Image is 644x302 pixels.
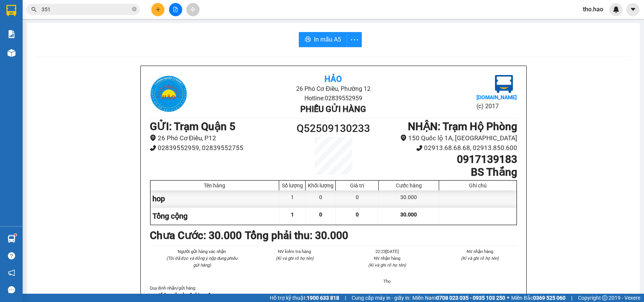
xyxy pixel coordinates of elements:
div: 1 [279,190,306,207]
span: 30.000 [400,212,417,218]
span: caret-down [630,6,636,13]
span: close-circle [132,6,137,13]
span: Miền Nam [412,294,505,302]
h1: BS Thắng [379,166,517,179]
span: | [345,294,346,302]
span: Miền Bắc [511,294,566,302]
i: (Kí và ghi rõ họ tên) [368,262,406,268]
span: Cung cấp máy in - giấy in: [352,294,410,302]
b: NHẬN : Trạm Hộ Phòng [408,120,517,133]
li: NV kiểm tra hàng [257,248,332,255]
sup: 1 [14,234,17,236]
strong: 0708 023 035 - 0935 103 250 [436,295,505,301]
button: plus [151,3,164,16]
span: search [31,7,37,12]
li: Hotline: 02839552959 [211,94,456,103]
b: Hảo [324,74,342,84]
b: Chưa Cước : 30.000 [150,229,242,242]
li: 02913.68.68.68, 02913.850.600 [379,143,517,153]
span: In mẫu A5 [314,35,341,44]
div: Khối lượng [307,182,334,189]
div: Ghi chú [441,182,515,189]
button: file-add [169,3,182,16]
span: file-add [173,7,178,12]
img: logo-vxr [6,5,16,16]
li: (c) 2017 [476,101,517,111]
span: phone [150,145,156,151]
div: 30.000 [379,190,439,207]
span: message [8,286,15,293]
div: Cước hàng [381,182,437,189]
span: Hỗ trợ kỹ thuật: [270,294,339,302]
strong: 1900 633 818 [307,295,339,301]
i: (Kí và ghi rõ họ tên) [461,256,499,261]
img: warehouse-icon [8,235,15,243]
button: aim [186,3,200,16]
li: 26 Phó Cơ Điều, P12 [150,133,287,143]
li: 26 Phó Cơ Điều, Phường 12 [211,84,456,94]
span: more [347,35,361,44]
b: Tổng phải thu: 30.000 [245,229,348,242]
div: Tên hàng [152,182,277,189]
button: caret-down [626,3,639,16]
img: logo.jpg [495,75,513,93]
span: 0 [356,212,359,218]
h1: Q52509130233 [287,120,380,137]
div: Số lượng [281,182,303,189]
li: NV nhận hàng [443,248,517,255]
span: environment [150,135,156,141]
div: 0 [336,190,379,207]
li: 02839552959, 02839552755 [150,143,287,153]
span: question-circle [8,252,15,259]
strong: Không vận chuyển hàng cấm. [159,292,215,297]
img: solution-icon [8,30,15,38]
span: notification [8,269,15,276]
i: (Kí và ghi rõ họ tên) [276,256,314,261]
span: phone [416,145,423,151]
li: NV nhận hàng [350,255,425,262]
li: 150 Quốc lộ 1A, [GEOGRAPHIC_DATA] [379,133,517,143]
span: copyright [602,295,607,300]
h1: 0917139183 [379,153,517,166]
strong: 0369 525 060 [533,295,566,301]
span: 0 [319,212,322,218]
img: icon-new-feature [613,6,619,13]
b: [DOMAIN_NAME] [476,94,517,100]
span: plus [155,7,161,12]
div: Giá trị [338,182,377,189]
i: (Tôi đã đọc và đồng ý nộp dung phiếu gửi hàng) [166,256,237,268]
span: environment [400,135,407,141]
button: more [347,32,362,47]
b: GỬI : Trạm Quận 5 [150,120,235,133]
span: | [571,294,572,302]
li: Người gửi hàng xác nhận [165,248,240,255]
img: logo.jpg [150,75,188,113]
span: aim [190,7,195,12]
li: 22:23[DATE] [350,248,425,255]
span: Tổng cộng [152,212,188,221]
span: ⚪️ [507,296,509,299]
div: hop [151,190,280,207]
input: Tìm tên, số ĐT hoặc mã đơn [41,5,131,14]
span: printer [305,36,311,43]
span: close-circle [132,7,137,11]
b: Phiếu gửi hàng [300,104,366,114]
div: 0 [306,190,336,207]
button: printerIn mẫu A5 [299,32,347,47]
li: Thọ [350,278,425,285]
img: warehouse-icon [8,49,15,57]
span: tho.hao [577,5,609,14]
span: 1 [291,212,294,218]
